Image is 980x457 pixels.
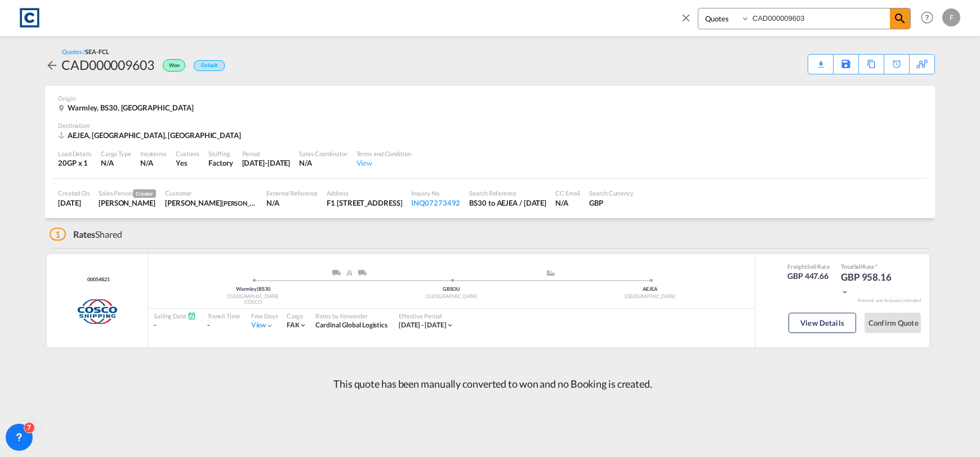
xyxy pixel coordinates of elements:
[188,312,196,320] md-icon: Schedules Available
[165,198,257,208] div: Jordan Hawley
[834,55,858,74] div: Save As Template
[446,321,454,329] md-icon: icon-chevron-down
[208,158,233,168] div: Factory Stuffing
[917,8,942,28] div: Help
[154,321,196,330] div: -
[551,286,749,293] div: AEJEA
[299,149,347,158] div: Sales Coordinator
[942,8,960,26] div: F
[101,149,131,158] div: Cargo Type
[45,59,59,72] md-icon: icon-arrow-left
[207,312,240,320] div: Transit Time
[259,286,270,292] span: BS30
[680,8,698,35] span: icon-close
[45,56,61,74] div: icon-arrow-left
[315,312,387,320] div: Rates by Forwarder
[544,270,558,276] md-icon: assets/icons/custom/ship-fill.svg
[555,189,580,197] div: CC Email
[399,321,447,329] span: [DATE] - [DATE]
[814,56,827,65] md-icon: icon-download
[589,189,634,197] div: Search Currency
[789,313,856,333] button: View Details
[58,189,90,197] div: Created On
[61,56,154,74] div: CAD000009603
[327,189,402,197] div: Address
[257,286,259,292] span: |
[154,293,352,300] div: [GEOGRAPHIC_DATA]
[411,198,460,208] div: INQ07273492
[154,299,352,306] div: COSCO
[50,228,66,241] span: 1
[266,198,318,208] div: N/A
[236,286,259,292] span: Warmley
[352,293,550,300] div: [GEOGRAPHIC_DATA]
[133,189,156,198] span: Creator
[890,8,910,29] span: icon-magnify
[50,228,122,241] div: Shared
[787,270,830,282] div: GBP 447.66
[854,263,863,270] span: Sell
[266,189,318,197] div: External Reference
[750,8,890,28] input: Enter Quotation Number
[865,313,921,333] button: Confirm Quote
[140,158,153,168] div: N/A
[62,47,109,56] div: Quotes /SEA-FCL
[917,8,937,27] span: Help
[266,322,274,330] md-icon: icon-chevron-down
[469,189,546,197] div: Search Reference
[893,12,907,25] md-icon: icon-magnify
[357,158,411,168] div: View
[841,288,849,296] md-icon: icon-chevron-down
[251,312,278,320] div: Free Days
[327,198,402,208] div: F1 Hurstwood Court, New Hall Hey Road, Rawtenstall, BB4 6HR, United Kingdom
[242,149,291,158] div: Period
[680,11,692,24] md-icon: icon-close
[346,270,352,276] img: RAIL
[849,298,929,304] div: Remark and Inclusion included
[140,149,167,158] div: Incoterms
[99,198,156,208] div: Anthony Lomax
[299,321,307,329] md-icon: icon-chevron-down
[469,198,546,208] div: BS30 to AEJEA / 4 Sep 2025
[222,198,269,207] span: [PERSON_NAME]
[169,62,182,73] span: Won
[358,270,367,276] img: ROAD
[814,55,827,65] div: Quote PDF is not available at this time
[555,198,580,208] div: N/A
[176,158,199,168] div: Yes
[411,189,460,197] div: Inquiry No.
[242,158,291,168] div: 30 Sep 2025
[315,321,387,330] div: Cardinal Global Logistics
[101,158,131,168] div: N/A
[287,321,300,329] span: FAK
[58,94,922,103] div: Origin
[841,270,897,298] div: GBP 958.16
[85,48,109,55] span: SEA-FCL
[841,263,897,270] div: Total Rate
[58,149,92,158] div: Load Details
[99,189,156,198] div: Sales Person
[17,5,42,30] img: 1fdb9190129311efbfaf67cbb4249bed.jpeg
[58,121,922,130] div: Destination
[357,149,411,158] div: Terms and Condition
[58,158,92,168] div: 20GP x 1
[58,130,244,140] div: AEJEA, Jebel Ali, Middle East
[76,298,118,326] img: COSCO
[399,312,455,320] div: Effective Period
[253,270,451,281] div: Pickup ModeService Type South Gloucestershire, England,TruckRail; Truck
[332,270,341,276] img: ROAD
[154,312,196,320] div: Sailing Date
[787,263,830,270] div: Freight Rate
[194,60,225,71] div: Default
[207,321,240,330] div: -
[73,229,96,239] span: Rates
[874,263,877,270] span: Subject to Remarks
[328,377,652,391] p: This quote has been manually converted to won and no Booking is created.
[287,312,308,320] div: Cargo
[84,276,109,283] div: Contract / Rate Agreement / Tariff / Spot Pricing Reference Number: 00054821
[399,321,447,330] div: 01 Sep 2025 - 30 Sep 2025
[589,198,634,208] div: GBP
[807,263,817,270] span: Sell
[84,276,109,283] span: 00054821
